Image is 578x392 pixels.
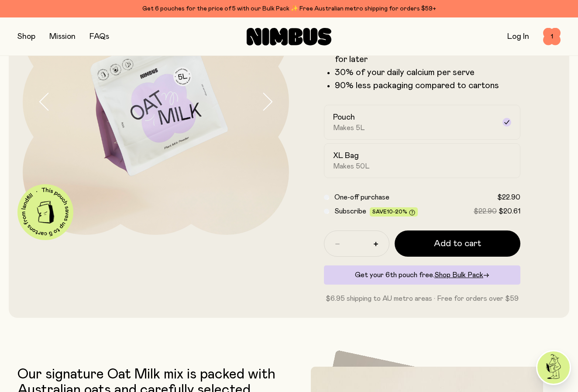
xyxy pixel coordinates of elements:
a: Log In [507,33,529,41]
span: Add to cart [434,237,481,250]
span: 10-20% [387,209,407,214]
span: $20.61 [499,208,520,215]
span: Makes 50L [333,162,370,171]
span: Save [372,209,415,216]
span: $22.90 [474,208,497,215]
span: $22.90 [497,194,520,201]
span: One-off purchase [334,194,389,201]
h2: XL Bag [333,151,359,161]
h2: Pouch [333,112,355,123]
li: 30% of your daily calcium per serve [335,67,520,78]
span: Shop Bulk Pack [434,272,483,279]
a: Shop Bulk Pack→ [434,272,489,279]
span: Subscribe [334,208,366,215]
div: Get your 6th pouch free. [324,265,520,285]
li: 90% less packaging compared to cartons [335,80,520,91]
span: Makes 5L [333,124,365,132]
a: Mission [49,33,76,41]
p: $6.95 shipping to AU metro areas · Free for orders over $59 [324,293,520,304]
button: Add to cart [395,230,520,257]
img: agent [537,351,570,384]
button: 1 [543,28,561,45]
div: Get 6 pouches for the price of 5 with our Bulk Pack ✨ Free Australian metro shipping for orders $59+ [17,3,561,14]
a: FAQs [89,33,109,41]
